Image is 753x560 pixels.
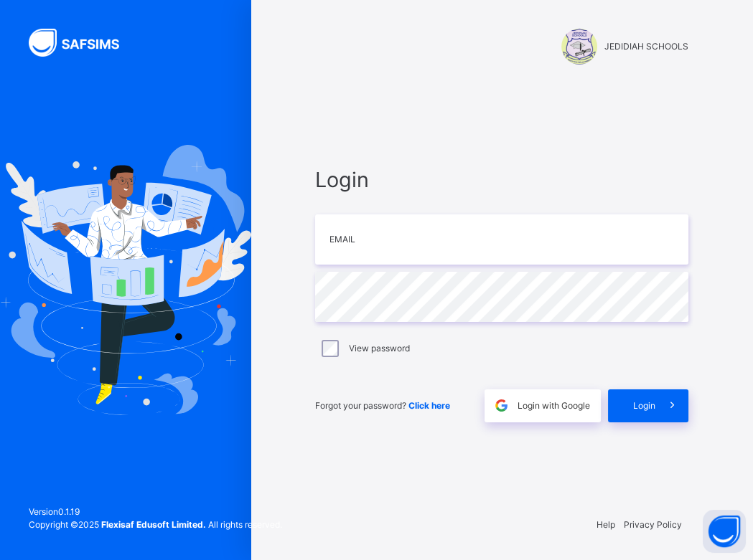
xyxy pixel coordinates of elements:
span: Login [633,399,655,412]
a: Click here [408,400,450,411]
label: View password [349,342,410,355]
img: SAFSIMS Logo [29,29,136,57]
a: Privacy Policy [624,519,682,530]
span: Login [315,164,688,195]
span: Forgot your password? [315,400,450,411]
img: google.396cfc9801f0270233282035f929180a.svg [493,397,510,414]
span: Copyright © 2025 All rights reserved. [29,519,282,530]
strong: Flexisaf Edusoft Limited. [101,519,206,530]
span: Version 0.1.19 [29,506,282,518]
span: JEDIDIAH SCHOOLS [604,40,688,53]
a: Help [597,519,615,530]
span: Login with Google [518,399,590,412]
button: Open asap [703,510,746,553]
